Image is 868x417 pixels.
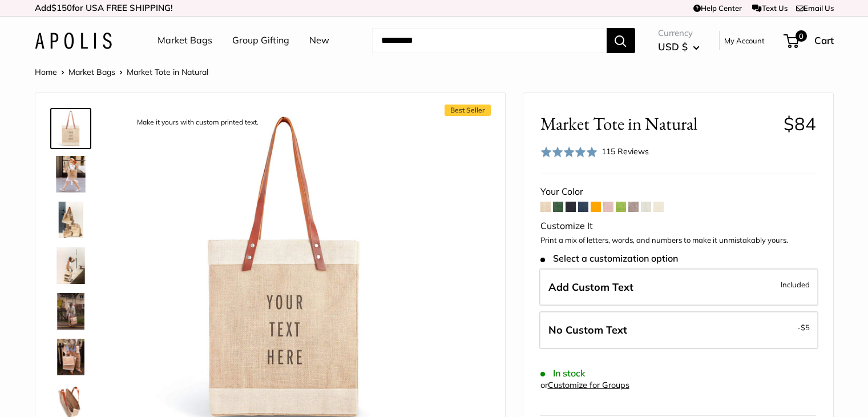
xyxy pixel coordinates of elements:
img: Apolis [35,33,112,49]
img: description_Make it yours with custom printed text. [53,110,89,147]
span: $5 [801,323,810,332]
a: New [309,32,329,49]
span: Select a customization option [540,253,678,264]
span: 115 Reviews [601,146,649,157]
div: Customize It [540,218,816,235]
span: Market Tote in Natural [540,113,775,134]
a: Market Tote in Natural [50,291,91,332]
span: Market Tote in Natural [127,67,208,77]
a: Market Bags [68,67,115,77]
img: description_Effortless style that elevates every moment [53,247,89,284]
span: Cart [814,34,834,46]
span: $84 [784,113,816,135]
div: Make it yours with custom printed text. [131,115,264,130]
a: Customize for Groups [548,380,629,390]
span: - [797,320,810,334]
a: Market Tote in Natural [50,336,91,378]
a: Email Us [796,3,834,13]
img: Market Tote in Natural [53,293,89,330]
span: In stock [540,368,586,379]
div: Your Color [540,183,816,201]
span: No Custom Text [548,323,627,336]
span: USD $ [658,41,688,53]
a: My Account [724,34,765,47]
img: Market Tote in Natural [53,156,89,193]
img: description_The Original Market bag in its 4 native styles [53,202,89,238]
span: Add Custom Text [548,280,633,294]
a: Help Center [693,3,742,13]
a: Market Bags [158,32,212,49]
a: description_The Original Market bag in its 4 native styles [50,199,91,240]
span: Best Seller [445,105,491,116]
a: Home [35,67,57,77]
a: description_Make it yours with custom printed text. [50,108,91,149]
nav: Breadcrumb [35,65,208,79]
a: Group Gifting [232,32,289,49]
p: Print a mix of letters, words, and numbers to make it unmistakably yours. [540,235,816,246]
a: 0 Cart [785,31,834,50]
img: Market Tote in Natural [53,339,89,375]
span: Currency [658,25,700,41]
span: Included [781,278,810,291]
input: Search... [372,28,607,53]
label: Leave Blank [539,311,818,349]
label: Add Custom Text [539,268,818,306]
span: $150 [51,2,72,13]
button: USD $ [658,38,700,56]
button: Search [607,28,635,53]
span: 0 [795,30,806,42]
a: Text Us [752,3,787,13]
a: Market Tote in Natural [50,154,91,195]
a: description_Effortless style that elevates every moment [50,245,91,286]
div: or [540,378,629,393]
